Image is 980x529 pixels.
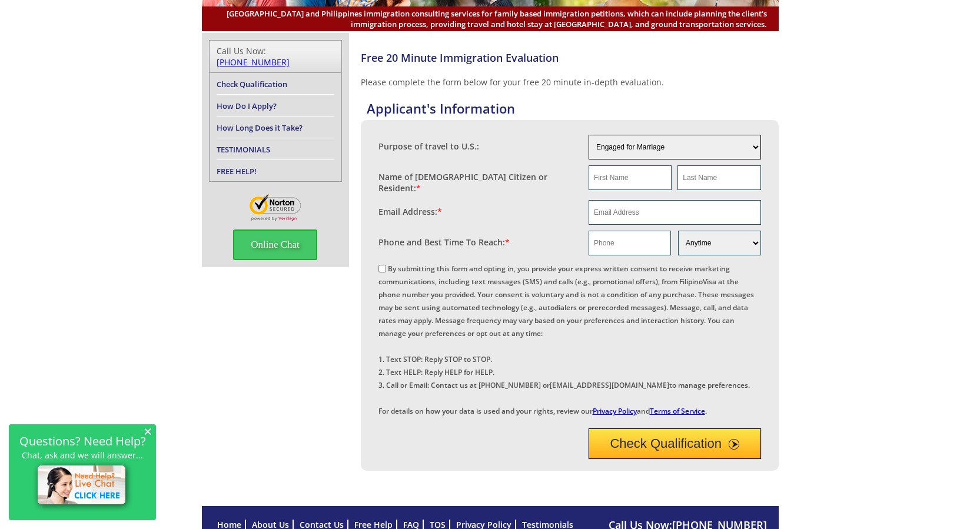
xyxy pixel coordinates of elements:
[217,166,257,177] a: FREE HELP!
[32,460,133,512] img: live-chat-icon.png
[589,428,761,459] button: Check Qualification
[361,76,779,88] p: Please complete the form below for your free 20 minute in-depth evaluation.
[378,237,510,248] label: Phone and Best Time To Reach:
[589,200,761,225] input: Email Address
[378,206,442,217] label: Email Address:
[677,165,760,190] input: Last Name
[589,231,671,255] input: Phone
[378,265,386,272] input: By submitting this form and opting in, you provide your express written consent to receive market...
[15,436,150,446] h2: Questions? Need Help?
[217,144,270,155] a: TESTIMONIALS
[144,426,152,436] span: ×
[217,79,287,89] a: Check Qualification
[15,450,150,460] p: Chat, ask and we will answer...
[214,8,767,29] span: [GEOGRAPHIC_DATA] and Philippines immigration consulting services for family based immigration pe...
[233,229,317,260] span: Online Chat
[367,99,779,117] h4: Applicant's Information
[378,171,577,194] label: Name of [DEMOGRAPHIC_DATA] Citizen or Resident:
[217,45,334,68] div: Call Us Now:
[650,406,705,416] a: Terms of Service
[217,101,277,111] a: How Do I Apply?
[589,165,672,190] input: First Name
[217,122,303,133] a: How Long Does it Take?
[378,264,754,416] label: By submitting this form and opting in, you provide your express written consent to receive market...
[217,56,290,68] a: [PHONE_NUMBER]
[378,141,479,152] label: Purpose of travel to U.S.:
[361,51,779,65] h4: Free 20 Minute Immigration Evaluation
[678,231,760,255] select: Phone and Best Reach Time are required.
[593,406,637,416] a: Privacy Policy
